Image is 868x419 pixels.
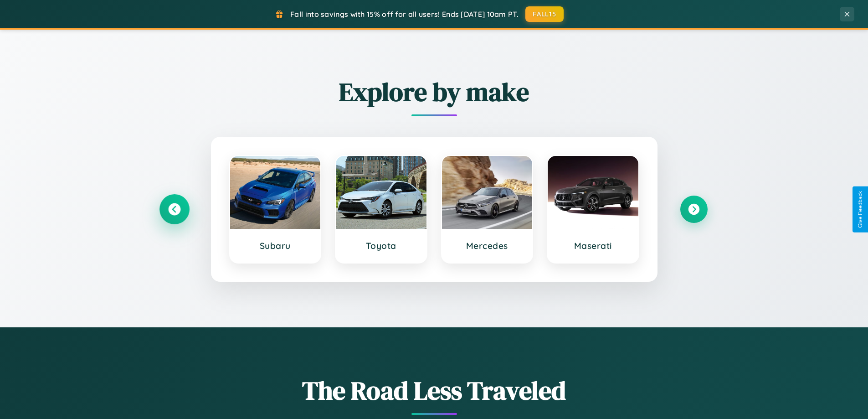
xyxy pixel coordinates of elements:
[239,240,312,251] h3: Subaru
[161,74,708,109] h2: Explore by make
[525,6,564,22] button: FALL15
[857,191,863,228] div: Give Feedback
[161,373,708,408] h1: The Road Less Traveled
[451,240,524,251] h3: Mercedes
[345,240,417,251] h3: Toyota
[290,10,519,19] span: Fall into savings with 15% off for all users! Ends [DATE] 10am PT.
[557,240,629,251] h3: Maserati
